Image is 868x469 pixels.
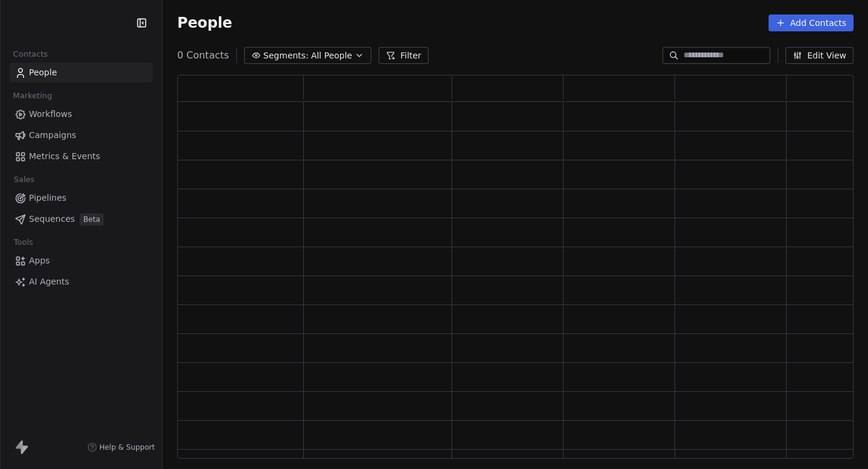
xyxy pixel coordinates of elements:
span: Help & Support [99,442,155,452]
a: AI Agents [10,272,153,292]
button: Add Contacts [769,14,854,31]
a: Workflows [10,104,153,124]
span: 0 Contacts [177,48,229,63]
span: Campaigns [29,129,76,142]
span: Workflows [29,108,72,121]
a: Campaigns [10,125,153,145]
span: Metrics & Events [29,150,100,163]
button: Edit View [785,47,854,64]
a: Apps [10,251,153,271]
button: Filter [379,47,429,64]
span: Beta [80,213,104,225]
a: Help & Support [87,442,155,452]
span: People [29,66,57,79]
span: AI Agents [29,275,69,288]
span: People [177,14,232,32]
a: Pipelines [10,188,153,208]
span: Segments: [263,49,309,62]
span: Sequences [29,213,75,225]
a: SequencesBeta [10,209,153,229]
span: Contacts [8,45,53,63]
a: Metrics & Events [10,146,153,166]
span: Apps [29,254,50,267]
span: All People [311,49,352,62]
span: Tools [8,233,38,251]
span: Marketing [8,87,57,105]
span: Sales [8,171,40,189]
a: People [10,63,153,83]
span: Pipelines [29,192,66,204]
